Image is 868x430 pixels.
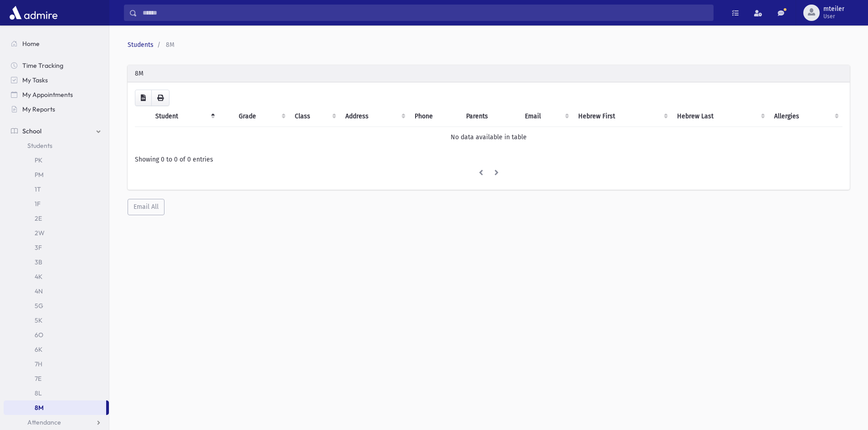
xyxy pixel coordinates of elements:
[519,106,573,127] th: Email: activate to sort column ascending
[128,40,846,50] nav: breadcrumb
[4,153,109,167] a: PK
[4,36,109,51] a: Home
[4,269,109,284] a: 4K
[4,386,109,400] a: 8L
[27,418,61,426] span: Attendance
[4,284,109,298] a: 4N
[4,138,109,153] a: Students
[22,76,48,84] span: My Tasks
[135,90,152,106] button: CSV
[4,197,109,211] a: 1F
[4,298,109,313] a: 5G
[137,5,713,21] input: Search
[409,106,461,127] th: Phone
[22,127,41,135] span: School
[22,105,55,113] span: My Reports
[4,400,106,415] a: 8M
[823,5,844,13] span: mteiler
[4,102,109,116] a: My Reports
[823,13,844,20] span: User
[128,65,850,82] div: 8M
[4,371,109,386] a: 7E
[22,40,40,48] span: Home
[151,90,169,106] button: Print
[4,415,109,430] a: Attendance
[4,211,109,226] a: 2E
[27,142,52,150] span: Students
[233,106,289,127] th: Grade: activate to sort column ascending
[4,167,109,182] a: PM
[4,357,109,371] a: 7H
[135,155,842,164] div: Showing 0 to 0 of 0 entries
[769,106,842,127] th: Allergies: activate to sort column ascending
[150,106,219,127] th: Student: activate to sort column descending
[4,342,109,357] a: 6K
[4,313,109,328] a: 5K
[4,182,109,197] a: 1T
[7,4,60,22] img: AdmirePro
[4,226,109,240] a: 2W
[22,91,73,99] span: My Appointments
[4,73,109,87] a: My Tasks
[340,106,409,127] th: Address: activate to sort column ascending
[4,124,109,138] a: School
[4,255,109,269] a: 3B
[166,41,175,49] span: 8M
[573,106,671,127] th: Hebrew First: activate to sort column ascending
[461,106,519,127] th: Parents
[4,58,109,73] a: Time Tracking
[22,61,63,70] span: Time Tracking
[128,41,154,49] a: Students
[672,106,769,127] th: Hebrew Last: activate to sort column ascending
[289,106,340,127] th: Class: activate to sort column ascending
[128,199,164,215] button: Email All
[4,240,109,255] a: 3F
[4,87,109,102] a: My Appointments
[135,127,842,148] td: No data available in table
[4,328,109,342] a: 6O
